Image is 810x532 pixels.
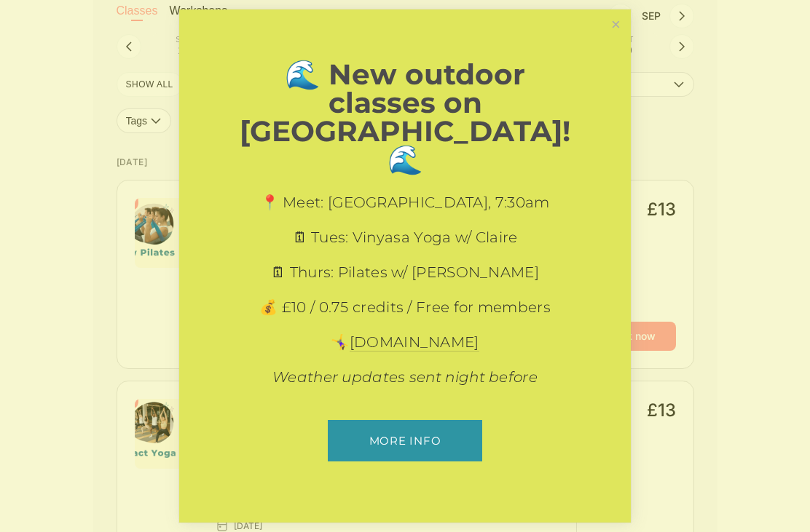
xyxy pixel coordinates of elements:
a: Close [603,12,629,37]
h1: 🌊 New outdoor classes on [GEOGRAPHIC_DATA]! 🌊 [230,60,580,174]
a: More info [328,420,481,461]
p: 🗓 Tues: Vinyasa Yoga w/ Claire [230,227,580,247]
p: 💰 £10 / 0.75 credits / Free for members [230,297,580,317]
em: Weather updates sent night before [272,368,538,386]
p: 🗓 Thurs: Pilates w/ [PERSON_NAME] [230,262,580,282]
p: 🤸‍♀️ [230,332,580,352]
p: 📍 Meet: [GEOGRAPHIC_DATA], 7:30am [230,192,580,213]
a: [DOMAIN_NAME] [350,333,479,352]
